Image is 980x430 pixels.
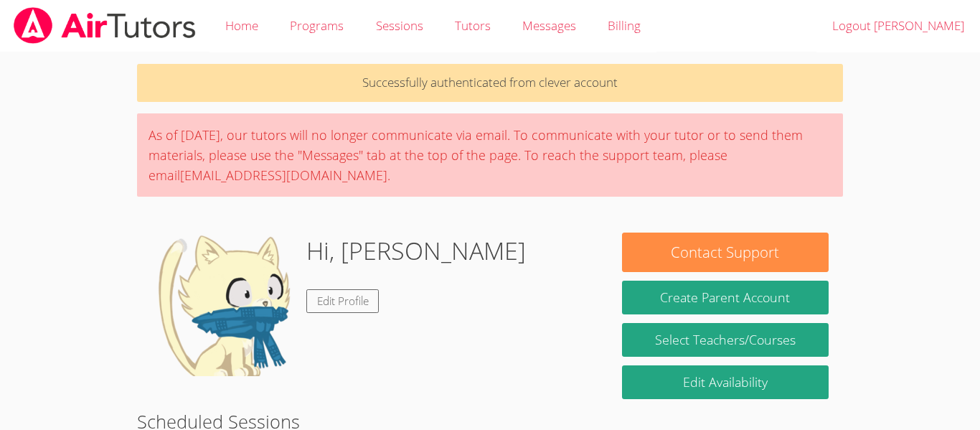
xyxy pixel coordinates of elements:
a: Edit Availability [622,365,829,399]
span: Messages [522,17,576,34]
h1: Hi, [PERSON_NAME] [306,233,526,269]
img: airtutors_banner-c4298cdbf04f3fff15de1276eac7730deb9818008684d7c2e4769d2f7ddbe033.png [12,7,197,44]
a: Select Teachers/Courses [622,323,829,357]
button: Create Parent Account [622,281,829,314]
p: Successfully authenticated from clever account [137,64,843,102]
img: default.png [151,233,295,376]
a: Edit Profile [306,289,380,313]
div: As of [DATE], our tutors will no longer communicate via email. To communicate with your tutor or ... [137,113,843,197]
button: Contact Support [622,233,829,272]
